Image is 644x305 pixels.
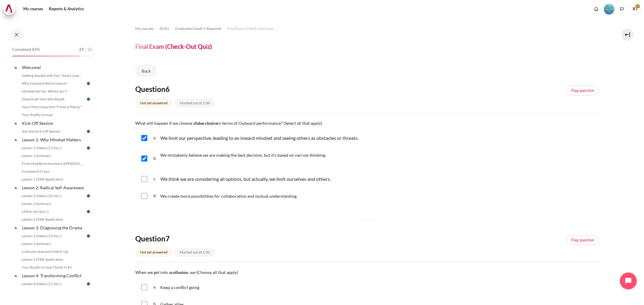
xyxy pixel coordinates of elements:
[20,111,86,118] a: Your Buddy Group!
[135,64,157,77] a: Back
[20,256,86,263] a: Lesson 3 STAR Application
[20,80,86,87] a: Why Outward Performance?
[20,168,86,175] a: Crossword Craze
[86,81,91,86] img: Done
[20,88,86,95] a: Mindset Survey: Where am I?
[160,152,326,158] span: We mistakenly believe we are making the best decision, but it's based on narrow thinking.
[12,56,79,56] div: 84%
[135,99,172,107] div: Not yet answered
[86,96,91,102] img: Done
[165,234,170,243] span: 7
[153,174,159,184] span: c.
[153,191,159,201] span: d.
[12,47,40,53] span: Completed 84%
[20,200,86,207] a: Lesson 2 Summary
[21,272,86,280] a: Lesson 4: Transforming Conflict
[86,209,91,214] img: Done
[567,235,599,245] a: Flagged
[13,120,19,126] span: Collapse
[175,248,215,257] div: Marked out of 1.00
[160,134,358,142] p: We limit our perspective, leading to an inward mindset and seeing others as obstacles or threats.
[175,99,215,107] div: Marked out of 1.00
[601,3,617,14] a: Level #4
[160,285,199,290] span: Keep a conflict going
[135,234,249,243] h4: Question
[20,152,86,159] a: Lesson 1 Summary
[86,145,91,151] img: Done
[20,240,86,247] a: Lesson 3 Summary
[86,281,91,287] img: Done
[20,192,86,200] a: Lesson 2 Videos (20 min.)
[86,193,91,199] img: Done
[20,144,86,152] a: Lesson 1 Videos (17 min.)
[617,5,626,14] button: Languages
[135,121,322,126] span: What will happen if we choose a in terms of Outward performance? (Select all that apply)
[629,3,641,15] span: XT
[13,225,19,231] span: Collapse
[153,150,159,167] span: b.
[567,86,599,96] a: Flagged
[135,26,153,31] span: My courses
[20,280,86,288] a: Lesson 4 Videos (17 min.)
[153,282,159,292] span: a.
[21,119,86,127] a: Kick-Off Session
[159,26,169,31] span: SG B1
[20,232,86,240] a: Lesson 3 Videos (13 min.)
[21,136,86,144] a: Lesson 1: Why Mindset Matters
[160,193,297,199] span: We create more possibilities for collaboration and mutual understanding.
[20,128,86,135] a: Join the Kick-Off Session
[85,47,92,53] span: / 25
[135,25,153,32] a: My courses
[20,248,86,255] a: Collusion Scenario Match-Up
[159,25,169,32] a: SG B1
[165,85,170,93] span: 6
[175,25,221,32] a: Graduation Level 1: Required
[195,121,217,126] strong: false choice
[79,47,84,53] span: 21
[629,3,641,15] a: User menu
[13,273,19,279] span: Collapse
[175,26,221,31] span: Graduation Level 1: Required
[135,24,601,33] nav: Navigation bar
[86,129,91,134] img: Done
[20,264,86,271] a: Your Buddy Group Check-In #1
[20,96,86,103] a: Download Your Workbook
[227,25,274,32] a: Final Exam (Check-Out Quiz)
[86,233,91,239] img: Done
[604,3,614,14] div: Level #4
[135,270,238,275] span: When we get into a , we (Choose all that apply)
[13,64,19,71] span: Collapse
[13,137,19,143] span: Collapse
[160,175,331,183] p: We think we are considering all options, but actually, we limit ourselves and others.
[21,3,45,15] a: My courses
[171,270,188,275] strong: collusion
[135,84,249,94] h4: Question
[21,63,86,71] a: Welcome!
[592,5,601,14] div: Show notification window with no new notifications
[47,3,86,15] a: Reports & Analytics
[21,184,86,192] a: Lesson 2: Radical Self-Awareness
[20,176,86,183] a: Lesson 1 STAR Application
[21,224,86,232] a: Lesson 3: Diagnosing the Drama
[20,288,86,295] a: Lesson 4 Summary
[20,72,86,79] a: Getting Started with Our 'Smart-Learning' Platform
[135,248,172,257] div: Not yet answered
[3,3,18,15] a: Architeck Architeck
[227,26,274,31] span: Final Exam (Check-Out Quiz)
[13,185,19,191] span: Collapse
[20,103,86,111] a: Your Most Important "Faces & Places"
[5,5,13,14] img: Architeck
[20,208,86,215] a: Check-Up Quiz 1
[135,42,212,50] h4: Final Exam (Check-Out Quiz)
[20,216,86,223] a: Lesson 2 STAR Application
[604,4,614,14] img: Level #4
[153,133,159,143] span: a.
[20,160,86,167] a: From Huddle to Harmony ([PERSON_NAME]'s Story)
